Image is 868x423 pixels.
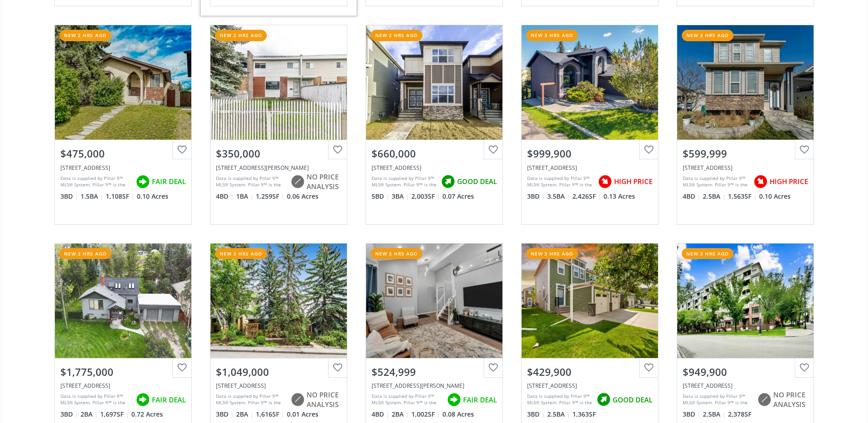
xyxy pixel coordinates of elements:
span: HIGH PRICE [614,177,652,186]
span: 1,697 SF [100,410,129,419]
div: $1,049,000 [216,365,341,379]
div: 178 Covemeadow Crescent NE, Calgary, AB T3K 6B1 [683,164,808,172]
span: 3.5 BA [547,192,570,201]
span: 2.5 BA [703,410,726,419]
span: 3 BD [60,410,78,419]
span: 4 BD [683,192,701,201]
div: View Photos & Details [557,78,623,87]
span: 2,426 SF [572,192,601,201]
span: NO PRICE ANALYSIS [773,390,808,410]
div: $1,775,000 [60,365,186,379]
span: 3 BD [527,192,545,201]
div: $999,900 [527,146,652,161]
div: View Photos & Details [246,78,312,87]
a: new 3 hrs ago$599,999[STREET_ADDRESS]Data is supplied by Pillar 9™ MLS® System. Pillar 9™ is the ... [668,16,823,233]
img: rating icon [288,173,307,191]
div: View Photos & Details [401,78,467,87]
img: rating icon [134,173,152,191]
img: rating icon [445,390,463,409]
span: 3 BD [216,410,234,419]
div: Data is supplied by Pillar 9™ MLS® System. Pillar 9™ is the owner of the copyright in its MLS® Sy... [216,393,286,407]
div: Data is supplied by Pillar 9™ MLS® System. Pillar 9™ is the owner of the copyright in its MLS® Sy... [527,175,593,189]
span: 2 BA [81,410,98,419]
div: View Photos & Details [712,296,778,305]
div: $599,999 [683,146,808,161]
span: 2.5 BA [547,410,570,419]
a: new 3 hrs ago$999,900[STREET_ADDRESS]Data is supplied by Pillar 9™ MLS® System. Pillar 9™ is the ... [512,16,668,233]
span: 1.5 BA [81,192,103,201]
span: 2 BA [236,410,253,419]
img: rating icon [594,390,613,409]
img: rating icon [439,173,457,191]
div: 336 Garry Crescent NE, Calgary, AB T2K 3T7 [216,164,341,172]
img: rating icon [288,390,307,409]
img: rating icon [755,390,773,409]
div: $475,000 [60,146,186,161]
span: 0.07 Acres [442,192,474,201]
div: View Photos & Details [90,296,156,305]
span: 1 BA [236,192,253,201]
span: 4 BD [372,410,389,419]
div: Data is supplied by Pillar 9™ MLS® System. Pillar 9™ is the owner of the copyright in its MLS® Sy... [683,175,749,189]
div: Data is supplied by Pillar 9™ MLS® System. Pillar 9™ is the owner of the copyright in its MLS® Sy... [372,175,437,189]
span: 1,108 SF [106,192,135,201]
span: 2,003 SF [411,192,440,201]
img: rating icon [751,173,770,191]
span: FAIR DEAL [152,177,186,186]
div: Data is supplied by Pillar 9™ MLS® System. Pillar 9™ is the owner of the copyright in its MLS® Sy... [216,175,286,189]
span: 1,002 SF [411,410,440,419]
span: 0.10 Acres [759,192,791,201]
div: Data is supplied by Pillar 9™ MLS® System. Pillar 9™ is the owner of the copyright in its MLS® Sy... [372,393,442,407]
span: 0.01 Acres [287,410,318,419]
img: rating icon [596,173,614,191]
span: 2 BA [392,410,409,419]
a: new 2 hrs ago$350,000[STREET_ADDRESS][PERSON_NAME]Data is supplied by Pillar 9™ MLS® System. Pill... [201,16,356,233]
a: new 2 hrs ago$475,000[STREET_ADDRESS]Data is supplied by Pillar 9™ MLS® System. Pillar 9™ is the ... [45,16,201,233]
div: View Photos & Details [246,296,312,305]
span: 2.5 BA [703,192,726,201]
a: new 2 hrs ago$660,000[STREET_ADDRESS]Data is supplied by Pillar 9™ MLS® System. Pillar 9™ is the ... [356,16,512,233]
span: 0.08 Acres [442,410,474,419]
span: GOOD DEAL [457,177,497,186]
div: $660,000 [372,146,497,161]
div: View Photos & Details [90,78,156,87]
span: 1,363 SF [572,410,596,419]
span: FAIR DEAL [152,395,186,405]
div: Data is supplied by Pillar 9™ MLS® System. Pillar 9™ is the owner of the copyright in its MLS® Sy... [527,393,592,407]
span: 3 BD [60,192,78,201]
span: 4 BD [216,192,234,201]
div: $429,900 [527,365,652,379]
div: 155 Silverado Skies Link SW #2408, Calgary, AB T2X 0K7 [527,382,652,390]
div: View Photos & Details [712,78,778,87]
div: View Photos & Details [557,296,623,305]
div: Data is supplied by Pillar 9™ MLS® System. Pillar 9™ is the owner of the copyright in its MLS® Sy... [60,175,131,189]
div: 63 Erin Greenway SE, Calgary, AB T2B 3C3 [372,382,497,390]
span: 0.13 Acres [604,192,635,201]
img: rating icon [134,390,152,409]
div: $350,000 [216,146,341,161]
span: HIGH PRICE [770,177,808,186]
span: 3 BD [527,410,545,419]
div: $524,999 [372,365,497,379]
div: 930 Centre Avenue NE #114, Calgary, AB T2E 9C8 [683,382,808,390]
span: NO PRICE ANALYSIS [307,172,341,192]
span: 2,378 SF [728,410,751,419]
span: 0.72 Acres [131,410,163,419]
span: NO PRICE ANALYSIS [307,390,341,410]
div: 1396 Shawnee Road SW, Calgary, AB T2Y2H1 [527,164,652,172]
span: 1,616 SF [256,410,285,419]
div: $949,900 [683,365,808,379]
span: 3 BA [392,192,409,201]
div: 33 Homestead Crescent NE, Calgary, AB T3J2K7 [372,164,497,172]
span: 3 BD [683,410,701,419]
span: 1,563 SF [728,192,757,201]
div: 412 46 Avenue SW, Calgary, AB T2S1B7 [216,382,341,390]
span: 0.06 Acres [287,192,318,201]
span: 0.10 Acres [137,192,168,201]
span: 1,259 SF [256,192,285,201]
span: 5 BD [372,192,389,201]
span: GOOD DEAL [613,395,652,405]
div: Data is supplied by Pillar 9™ MLS® System. Pillar 9™ is the owner of the copyright in its MLS® Sy... [683,393,753,407]
div: 212 Doverview Crescent SE, Calgary, AB T2B 1Y6 [60,164,186,172]
div: Data is supplied by Pillar 9™ MLS® System. Pillar 9™ is the owner of the copyright in its MLS® Sy... [60,393,131,407]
